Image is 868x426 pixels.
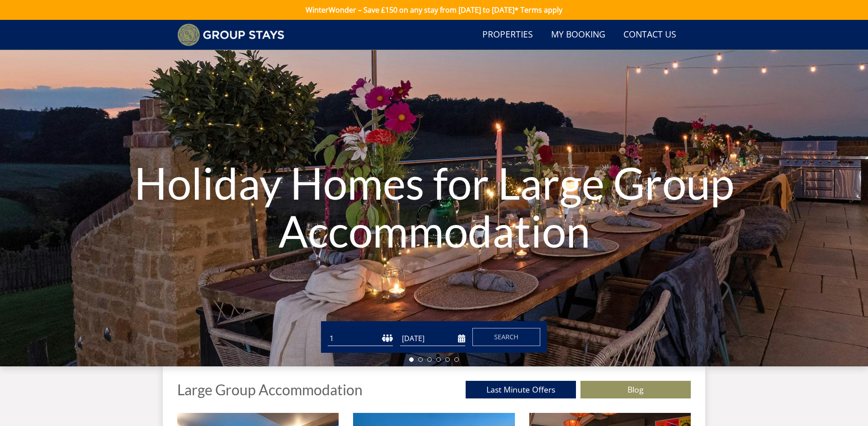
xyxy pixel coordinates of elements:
[620,25,680,45] a: Contact Us
[547,25,609,45] a: My Booking
[177,382,363,398] h1: Large Group Accommodation
[177,23,284,46] img: Group Stays
[494,332,519,341] span: Search
[400,331,465,346] input: Arrival Date
[472,328,540,346] button: Search
[580,381,691,398] a: Blog
[466,381,576,398] a: Last Minute Offers
[479,25,537,45] a: Properties
[130,141,738,272] h1: Holiday Homes for Large Group Accommodation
